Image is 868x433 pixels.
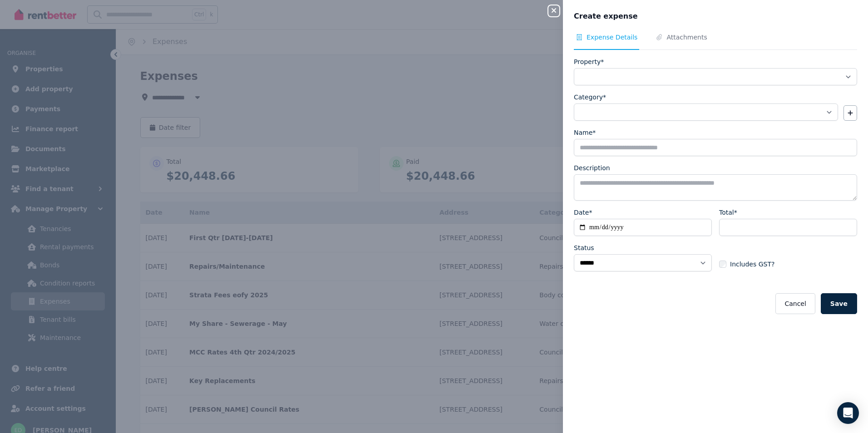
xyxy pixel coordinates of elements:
button: Cancel [775,293,815,314]
label: Total* [719,208,737,217]
span: Attachments [666,33,707,42]
input: Includes GST? [719,261,726,268]
label: Category* [574,93,606,102]
nav: Tabs [574,33,857,50]
span: Expense Details [587,33,637,42]
span: Create expense [574,11,638,22]
span: Includes GST? [730,260,774,269]
label: Status [574,243,594,252]
label: Date* [574,208,592,217]
label: Property* [574,57,604,66]
label: Name* [574,128,596,137]
div: Open Intercom Messenger [837,402,859,424]
label: Description [574,163,610,172]
button: Save [821,293,857,314]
